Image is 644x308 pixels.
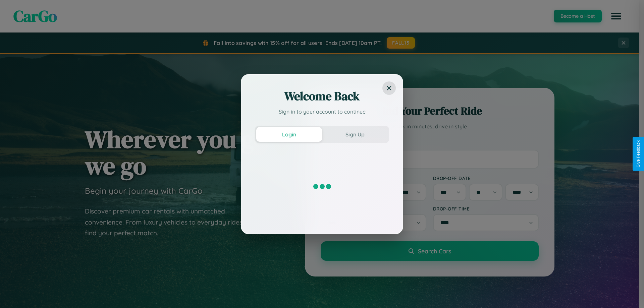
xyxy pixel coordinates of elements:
button: Sign Up [322,127,388,142]
div: Give Feedback [636,140,641,168]
iframe: Intercom live chat [7,285,23,301]
button: Login [256,127,322,142]
p: Sign in to your account to continue [255,108,389,116]
h2: Welcome Back [255,88,389,104]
